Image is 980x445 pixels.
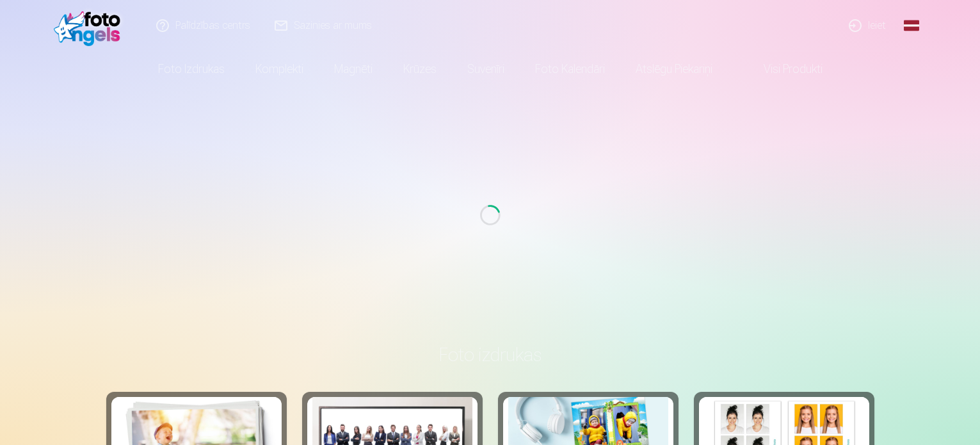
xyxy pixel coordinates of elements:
a: Krūzes [388,51,452,87]
a: Komplekti [240,51,319,87]
a: Foto izdrukas [143,51,240,87]
a: Visi produkti [728,51,838,87]
a: Atslēgu piekariņi [620,51,728,87]
h3: Foto izdrukas [116,343,864,366]
a: Foto kalendāri [520,51,620,87]
img: /fa1 [54,5,127,46]
a: Suvenīri [452,51,520,87]
a: Magnēti [319,51,388,87]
